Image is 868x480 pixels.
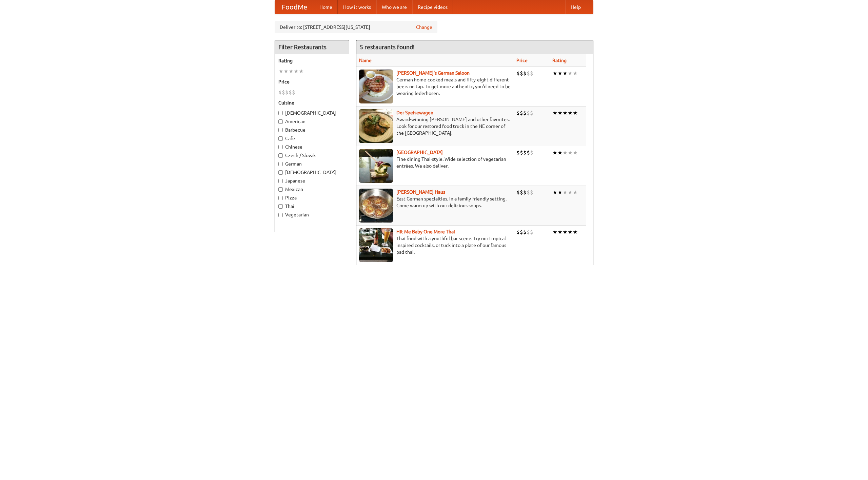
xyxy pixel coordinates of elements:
[527,109,530,117] li: $
[516,189,520,196] li: $
[278,128,283,132] input: Barbecue
[278,135,346,142] label: Cafe
[278,89,282,96] li: $
[359,109,393,143] img: speisewagen.jpg
[278,196,283,200] input: Pizza
[516,109,520,117] li: $
[527,70,530,77] li: $
[563,109,568,117] li: ★
[412,0,453,14] a: Recipe videos
[278,211,346,218] label: Vegetarian
[359,149,393,183] img: satay.jpg
[285,89,289,96] li: $
[278,194,346,201] label: Pizza
[557,189,563,196] li: ★
[278,152,346,159] label: Czech / Slovak
[568,70,573,77] li: ★
[563,228,568,236] li: ★
[557,70,563,77] li: ★
[278,57,346,64] h5: Rating
[396,189,445,195] a: [PERSON_NAME] Haus
[573,109,578,117] li: ★
[278,111,283,115] input: [DEMOGRAPHIC_DATA]
[563,189,568,196] li: ★
[314,0,338,14] a: Home
[282,89,285,96] li: $
[278,162,283,166] input: German
[552,70,557,77] li: ★
[359,76,511,97] p: German home-cooked meals and fifty-eight different beers on tap. To get more authentic, you'd nee...
[275,40,349,54] h4: Filter Restaurants
[552,228,557,236] li: ★
[359,189,393,223] img: kohlhaus.jpg
[520,149,523,156] li: $
[552,109,557,117] li: ★
[552,189,557,196] li: ★
[527,149,530,156] li: $
[278,213,283,217] input: Vegetarian
[278,169,346,176] label: [DEMOGRAPHIC_DATA]
[396,110,433,115] a: Der Speisewagen
[278,119,283,124] input: American
[294,68,299,75] li: ★
[520,228,523,236] li: $
[396,150,443,155] a: [GEOGRAPHIC_DATA]
[299,68,304,75] li: ★
[568,228,573,236] li: ★
[552,149,557,156] li: ★
[530,189,533,196] li: $
[278,68,283,75] li: ★
[416,24,432,31] a: Change
[563,149,568,156] li: ★
[278,153,283,158] input: Czech / Slovak
[523,70,527,77] li: $
[292,89,295,96] li: $
[278,204,283,209] input: Thai
[568,109,573,117] li: ★
[523,189,527,196] li: $
[557,228,563,236] li: ★
[278,186,346,193] label: Mexican
[278,203,346,210] label: Thai
[278,110,346,116] label: [DEMOGRAPHIC_DATA]
[278,78,346,85] h5: Price
[516,228,520,236] li: $
[275,21,437,33] div: Deliver to: [STREET_ADDRESS][US_STATE]
[520,189,523,196] li: $
[359,156,511,169] p: Fine dining Thai-style. Wide selection of vegetarian entrées. We also deliver.
[359,195,511,209] p: East German specialties, in a family-friendly setting. Come warm up with our delicious soups.
[360,44,415,50] ng-pluralize: 5 restaurants found!
[396,70,470,76] b: [PERSON_NAME]'s German Saloon
[359,235,511,255] p: Thai food with a youthful bar scene. Try our tropical inspired cocktails, or tuck into a plate of...
[527,189,530,196] li: $
[516,149,520,156] li: $
[396,229,455,234] a: Hit Me Baby One More Thai
[289,89,292,96] li: $
[530,228,533,236] li: $
[563,70,568,77] li: ★
[376,0,412,14] a: Who we are
[278,99,346,106] h5: Cuisine
[278,160,346,167] label: German
[573,228,578,236] li: ★
[359,58,372,63] a: Name
[568,189,573,196] li: ★
[278,187,283,192] input: Mexican
[523,149,527,156] li: $
[557,149,563,156] li: ★
[527,228,530,236] li: $
[530,149,533,156] li: $
[523,109,527,117] li: $
[530,70,533,77] li: $
[520,70,523,77] li: $
[573,149,578,156] li: ★
[275,0,314,14] a: FoodMe
[523,228,527,236] li: $
[516,70,520,77] li: $
[573,70,578,77] li: ★
[565,0,586,14] a: Help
